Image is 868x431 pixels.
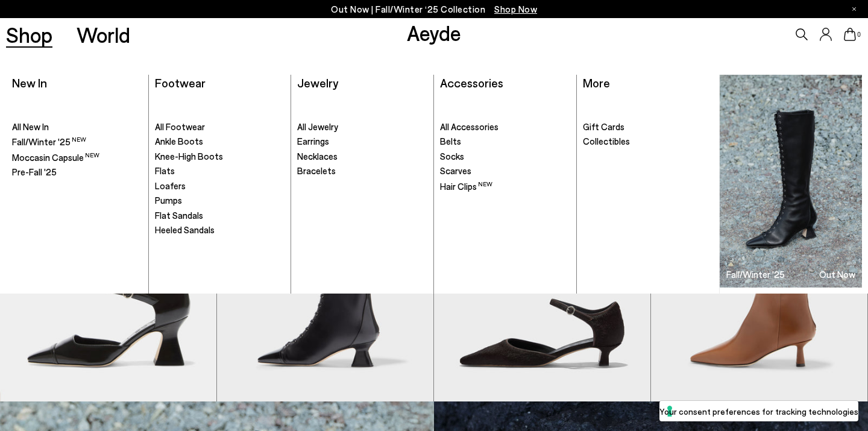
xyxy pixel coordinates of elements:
span: 0 [856,31,862,38]
a: World [77,24,130,45]
span: Pumps [155,195,182,206]
a: Belts [440,136,570,148]
span: Scarves [440,165,471,176]
a: All Jewelry [297,121,427,133]
span: Collectibles [583,136,630,146]
a: Heeled Sandals [155,224,285,236]
a: Shop [6,24,52,45]
a: Accessories [440,75,503,90]
a: All Accessories [440,121,570,133]
span: Socks [440,151,464,162]
a: Footwear [155,75,206,90]
span: Ankle Boots [155,136,203,146]
span: Earrings [297,136,329,146]
span: Flats [155,165,175,176]
h3: Fall/Winter '25 [726,270,785,279]
a: Gift Cards [583,121,714,133]
span: All Accessories [440,121,498,132]
span: Necklaces [297,151,338,162]
a: Flats [155,165,285,177]
a: Fall/Winter '25 Out Now [720,75,862,288]
a: 0 [844,28,856,41]
h3: Out Now [819,270,855,279]
span: Bracelets [297,165,336,176]
a: Jewelry [297,75,338,90]
button: Your consent preferences for tracking technologies [659,401,858,421]
span: Hair Clips [440,181,492,192]
span: Heeled Sandals [155,224,215,235]
a: Scarves [440,165,570,177]
a: New In [12,75,47,90]
a: Collectibles [583,136,714,148]
a: Hair Clips [440,180,570,193]
img: Group_1295_900x.jpg [720,75,862,288]
span: Navigate to /collections/new-in [494,4,537,14]
span: Knee-High Boots [155,151,223,162]
span: Pre-Fall '25 [12,166,57,177]
span: Gift Cards [583,121,624,132]
span: Flat Sandals [155,210,203,221]
a: Earrings [297,136,427,148]
label: Your consent preferences for tracking technologies [659,405,858,418]
span: All Footwear [155,121,205,132]
a: Necklaces [297,151,427,163]
span: Fall/Winter '25 [12,136,86,147]
a: Bracelets [297,165,427,177]
a: Socks [440,151,570,163]
span: Belts [440,136,461,146]
a: Moccasin Capsule [12,151,142,164]
span: Moccasin Capsule [12,152,99,163]
p: Out Now | Fall/Winter ‘25 Collection [331,2,537,17]
a: Ankle Boots [155,136,285,148]
a: Aeyde [407,20,461,45]
a: Fall/Winter '25 [12,136,142,148]
span: Loafers [155,180,186,191]
a: More [583,75,610,90]
a: Knee-High Boots [155,151,285,163]
a: Loafers [155,180,285,192]
a: Pre-Fall '25 [12,166,142,178]
a: All Footwear [155,121,285,133]
span: All New In [12,121,49,132]
a: Pumps [155,195,285,207]
span: All Jewelry [297,121,338,132]
a: Flat Sandals [155,210,285,222]
a: All New In [12,121,142,133]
